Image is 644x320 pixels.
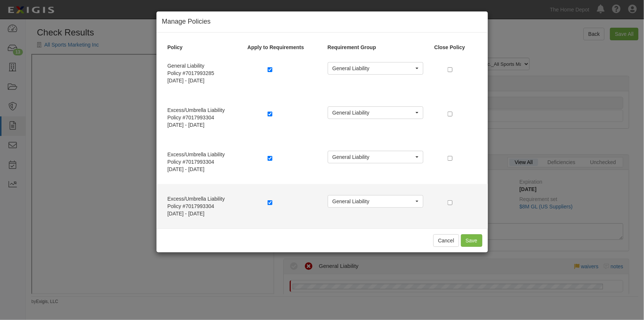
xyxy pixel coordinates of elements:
span: General Liability [333,109,414,116]
span: General Liability [333,153,414,161]
button: General Liability [328,62,423,75]
button: General Liability [328,151,423,163]
button: Cancel [433,234,459,247]
span: General Liability [333,65,414,72]
button: General Liability [328,106,423,119]
span: General Liability [333,198,414,205]
button: General Liability [328,195,423,208]
button: Save [461,234,482,247]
